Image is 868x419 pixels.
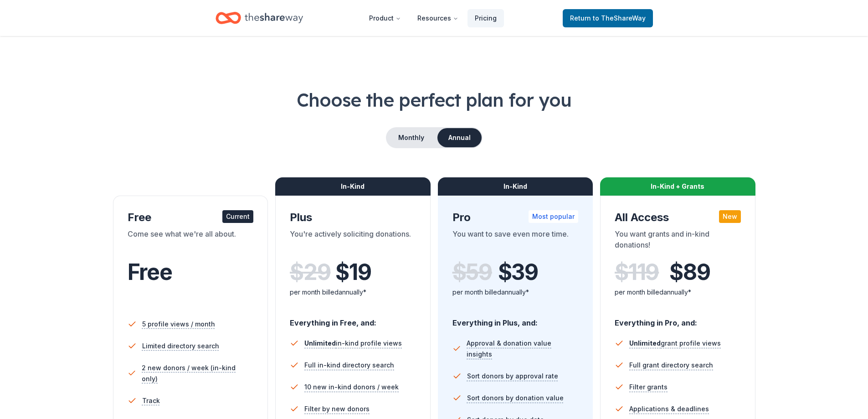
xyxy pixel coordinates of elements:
[452,287,579,298] div: per month billed annually*
[570,13,646,24] span: Return
[467,9,504,27] a: Pricing
[142,341,219,352] span: Limited directory search
[498,259,538,285] span: $ 39
[290,210,416,225] div: Plus
[128,228,254,254] div: Come see what we're all about.
[142,395,160,406] span: Track
[467,338,578,360] span: Approval & donation value insights
[290,310,416,329] div: Everything in Free, and:
[362,7,504,29] nav: Main
[615,228,741,254] div: You want grants and in-kind donations!
[304,360,394,371] span: Full in-kind directory search
[452,210,579,225] div: Pro
[438,177,593,196] div: In-Kind
[629,339,721,347] span: grant profile views
[335,259,371,285] span: $ 19
[410,9,466,27] button: Resources
[629,382,668,393] span: Filter grants
[304,339,336,347] span: Unlimited
[36,87,832,113] h1: Choose the perfect plan for you
[142,362,253,384] span: 2 new donors / week (in-kind only)
[600,177,755,196] div: In-Kind + Grants
[593,14,646,22] span: to TheShareWay
[304,403,370,414] span: Filter by new donors
[437,128,482,147] button: Annual
[128,259,172,285] span: Free
[128,210,254,225] div: Free
[142,319,215,330] span: 5 profile views / month
[290,287,416,298] div: per month billed annually*
[629,360,713,371] span: Full grant directory search
[304,339,402,347] span: in-kind profile views
[467,393,564,403] span: Sort donors by donation value
[615,287,741,298] div: per month billed annually*
[615,210,741,225] div: All Access
[615,310,741,329] div: Everything in Pro, and:
[362,9,408,27] button: Product
[216,7,303,29] a: Home
[629,403,709,414] span: Applications & deadlines
[275,177,431,196] div: In-Kind
[452,310,579,329] div: Everything in Plus, and:
[222,210,253,223] div: Current
[529,210,578,223] div: Most popular
[290,228,416,254] div: You're actively soliciting donations.
[452,228,579,254] div: You want to save even more time.
[563,9,653,27] a: Returnto TheShareWay
[669,259,710,285] span: $ 89
[629,339,661,347] span: Unlimited
[719,210,741,223] div: New
[304,382,399,393] span: 10 new in-kind donors / week
[387,128,436,147] button: Monthly
[467,371,558,382] span: Sort donors by approval rate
